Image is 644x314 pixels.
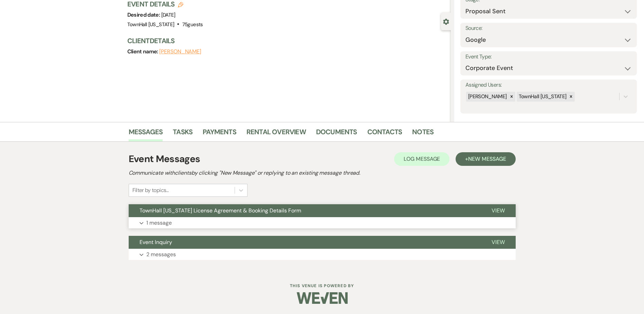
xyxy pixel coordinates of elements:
span: Log Message [404,155,440,162]
span: Desired date: [127,11,161,18]
button: 2 messages [129,249,516,260]
button: 1 message [129,217,516,229]
span: TownHall [US_STATE] [127,21,174,28]
h3: Client Details [127,36,444,46]
button: TownHall [US_STATE] License Agreement & Booking Details Form [129,204,481,217]
span: Client name: [127,48,160,55]
label: Assigned Users: [465,80,632,90]
div: Filter by topics... [132,186,169,194]
span: Event Inquiry [140,239,172,246]
a: Payments [203,126,236,141]
a: Rental Overview [246,126,306,141]
span: 75 guests [182,21,203,28]
a: Messages [129,126,163,141]
label: Event Type: [465,52,632,62]
button: Close lead details [443,18,449,24]
span: New Message [468,155,506,162]
button: Event Inquiry [129,236,481,249]
button: View [481,236,516,249]
h1: Event Messages [129,152,200,166]
span: View [492,239,505,246]
a: Documents [316,126,357,141]
div: [PERSON_NAME] [466,92,508,102]
button: Log Message [394,152,449,166]
h2: Communicate with clients by clicking "New Message" or replying to an existing message thread. [129,169,516,177]
span: View [492,207,505,214]
p: 2 messages [146,250,176,259]
a: Tasks [173,126,192,141]
a: Contacts [367,126,402,141]
span: TownHall [US_STATE] License Agreement & Booking Details Form [140,207,301,214]
img: Weven Logo [297,286,348,310]
button: View [481,204,516,217]
a: Notes [412,126,434,141]
button: [PERSON_NAME] [159,49,201,54]
button: +New Message [456,152,515,166]
div: TownHall [US_STATE] [517,92,568,102]
span: [DATE] [161,12,176,18]
p: 1 message [146,219,172,227]
label: Source: [465,23,632,33]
